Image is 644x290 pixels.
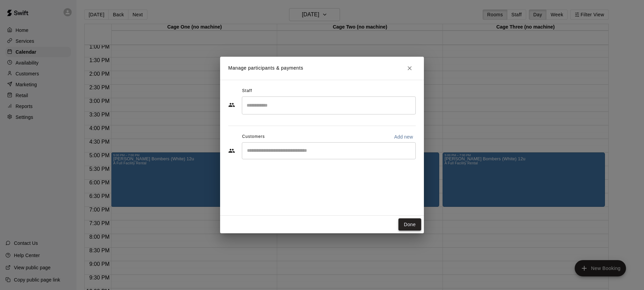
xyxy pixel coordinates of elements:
[242,131,265,142] span: Customers
[394,133,413,140] p: Add new
[228,147,235,154] svg: Customers
[228,65,303,72] p: Manage participants & payments
[391,131,416,142] button: Add new
[398,218,421,231] button: Done
[242,86,252,96] span: Staff
[242,96,416,114] div: Search staff
[404,62,416,74] button: Close
[228,102,235,108] svg: Staff
[242,142,416,159] div: Start typing to search customers...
